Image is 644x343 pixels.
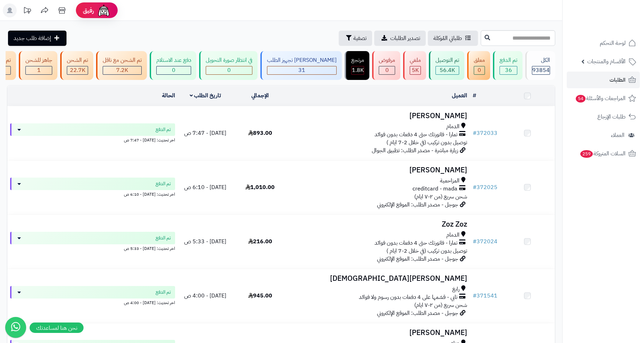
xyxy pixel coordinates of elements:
div: تم الدفع [500,56,517,64]
a: ملغي 5K [402,51,427,80]
span: 31 [298,66,305,74]
div: اخر تحديث: [DATE] - 6:10 ص [10,190,175,197]
a: تصدير الطلبات [374,31,426,46]
span: 893.00 [248,129,272,137]
a: طلبات الإرجاع [567,108,640,125]
span: لوحة التحكم [600,38,626,48]
div: 0 [474,66,485,74]
span: 36 [505,66,512,74]
img: ai-face.png [97,3,111,17]
h3: [PERSON_NAME] [290,166,467,174]
a: الإجمالي [251,91,269,100]
div: 0 [157,66,191,74]
div: تم الشحن [67,56,88,64]
span: # [473,237,477,246]
div: 1 [26,66,52,74]
a: تم الدفع 36 [492,51,524,80]
span: إضافة طلب جديد [14,34,51,42]
a: #372024 [473,237,497,246]
div: اخر تحديث: [DATE] - 5:33 ص [10,244,175,252]
a: تحديثات المنصة [18,3,36,19]
span: تصدير الطلبات [390,34,420,42]
div: 0 [206,66,252,74]
span: تم الدفع [156,180,171,187]
div: معلق [474,56,485,64]
a: # [473,91,476,100]
span: 0 [172,66,175,74]
a: العملاء [567,127,640,144]
span: 216.00 [248,237,272,246]
a: معلق 0 [466,51,492,80]
span: جوجل - مصدر الطلب: الموقع الإلكتروني [377,309,458,317]
span: الدمام [446,231,460,239]
a: تاريخ الطلب [190,91,221,100]
span: زيارة مباشرة - مصدر الطلب: تطبيق الجوال [372,146,458,155]
h3: [PERSON_NAME] [290,329,467,337]
a: الطلبات [567,72,640,88]
div: مرفوض [379,56,395,64]
a: #372033 [473,129,497,137]
span: تم الدفع [156,289,171,296]
a: تم الشحن مع ناقل 7.2K [95,51,148,80]
h3: Zoz Zoz [290,220,467,228]
div: 4950 [410,66,421,74]
span: # [473,183,477,191]
div: 56397 [436,66,459,74]
span: طلبات الإرجاع [597,112,626,122]
div: جاهز للشحن [25,56,52,64]
span: [DATE] - 4:00 ص [184,292,226,300]
span: تم الدفع [156,126,171,133]
div: 0 [379,66,395,74]
div: اخر تحديث: [DATE] - 4:00 ص [10,299,175,306]
span: جوجل - مصدر الطلب: الموقع الإلكتروني [377,201,458,209]
span: تمارا - فاتورتك حتى 4 دفعات بدون فوائد [375,239,457,247]
span: 5K [412,66,419,74]
span: [DATE] - 6:10 ص [184,183,226,191]
div: في انتظار صورة التحويل [206,56,252,64]
span: تابي - قسّمها على 4 دفعات بدون رسوم ولا فوائد [359,293,457,301]
div: اخر تحديث: [DATE] - 7:47 ص [10,136,175,143]
span: 0 [478,66,481,74]
span: creditcard - mada [413,185,457,193]
span: العملاء [611,130,625,140]
a: #372025 [473,183,497,191]
div: دفع عند الاستلام [156,56,191,64]
a: لوحة التحكم [567,35,640,51]
a: الحالة [162,91,175,100]
a: جاهز للشحن 1 [17,51,59,80]
span: 1,010.00 [245,183,275,191]
span: 93854 [532,66,550,74]
span: 0 [385,66,389,74]
span: تم الدفع [156,235,171,242]
span: 1 [37,66,41,74]
span: توصيل بدون تركيب (في خلال 2-7 ايام ) [386,138,467,147]
a: #371541 [473,292,497,300]
div: ملغي [410,56,421,64]
span: رابغ [452,285,460,293]
span: 1.8K [352,66,364,74]
span: 54 [576,95,586,103]
div: 1798 [352,66,364,74]
a: السلات المتروكة259 [567,145,640,162]
a: دفع عند الاستلام 0 [148,51,198,80]
span: تصفية [353,34,367,42]
a: في انتظار صورة التحويل 0 [198,51,259,80]
span: 259 [580,150,593,158]
span: 945.00 [248,292,272,300]
h3: [PERSON_NAME][DEMOGRAPHIC_DATA] [290,275,467,283]
span: الأقسام والمنتجات [587,57,626,66]
div: 31 [267,66,336,74]
div: الكل [532,56,550,64]
h3: [PERSON_NAME] [290,112,467,120]
div: 7223 [103,66,141,74]
div: مرتجع [351,56,364,64]
div: 36 [500,66,517,74]
span: 56.4K [440,66,455,74]
a: تم التوصيل 56.4K [427,51,466,80]
span: السلات المتروكة [580,149,626,158]
span: الدمام [446,123,460,131]
span: جوجل - مصدر الطلب: الموقع الإلكتروني [377,255,458,263]
a: طلباتي المُوكلة [428,31,478,46]
a: إضافة طلب جديد [8,31,66,46]
span: 0 [227,66,231,74]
